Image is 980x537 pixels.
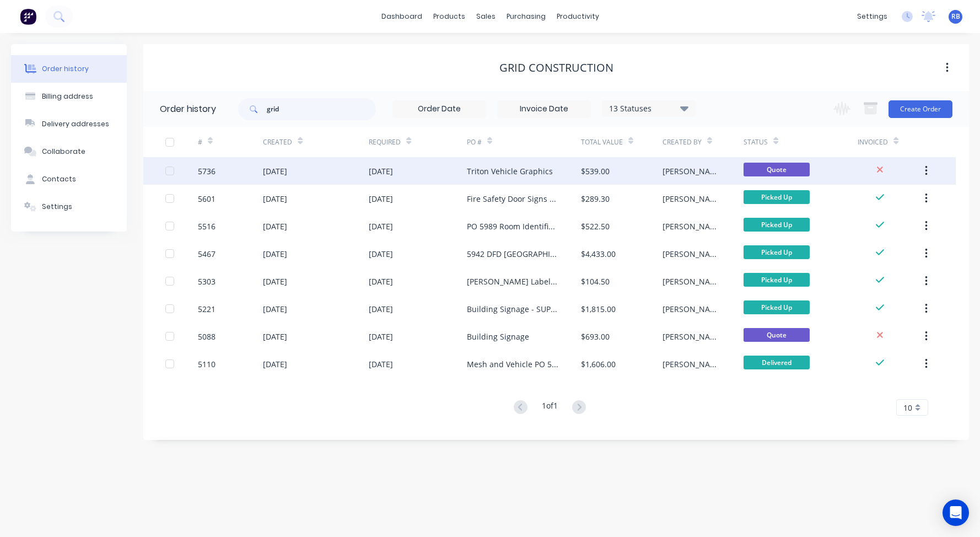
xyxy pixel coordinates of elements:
[663,303,722,315] div: [PERSON_NAME]
[263,193,287,205] div: [DATE]
[267,98,376,120] input: Search...
[858,137,888,147] div: Invoiced
[943,500,969,526] div: Open Intercom Messenger
[744,356,810,369] span: Delivered
[42,92,93,101] div: Billing address
[42,64,89,74] div: Order history
[744,273,810,287] span: Picked Up
[198,358,216,370] div: 5110
[467,303,559,315] div: Building Signage - SUPPLY ONLY PO 5751
[42,174,76,184] div: Contacts
[467,331,529,342] div: Building Signage
[198,221,216,232] div: 5516
[744,245,810,259] span: Picked Up
[198,193,216,205] div: 5601
[467,137,482,147] div: PO #
[393,101,486,117] input: Order Date
[581,127,663,157] div: Total Value
[663,358,722,370] div: [PERSON_NAME]
[858,127,923,157] div: Invoiced
[376,8,428,25] a: dashboard
[663,331,722,342] div: [PERSON_NAME]
[581,303,616,315] div: $1,815.00
[663,221,722,232] div: [PERSON_NAME]
[198,137,202,147] div: #
[11,110,127,138] button: Delivery addresses
[581,137,623,147] div: Total Value
[602,103,695,115] div: 13 Statuses
[11,83,127,110] button: Billing address
[744,163,810,176] span: Quote
[160,103,216,116] div: Order history
[198,276,216,287] div: 5303
[369,221,393,232] div: [DATE]
[581,221,610,232] div: $522.50
[581,358,616,370] div: $1,606.00
[467,221,559,232] div: PO 5989 Room Identification Signs
[263,137,292,147] div: Created
[889,100,952,118] button: Create Order
[744,218,810,232] span: Picked Up
[369,303,393,315] div: [DATE]
[263,127,369,157] div: Created
[428,8,471,25] div: products
[551,8,605,25] div: productivity
[663,137,702,147] div: Created By
[903,402,912,414] span: 10
[744,137,768,147] div: Status
[263,165,287,177] div: [DATE]
[471,8,501,25] div: sales
[11,55,127,83] button: Order history
[663,127,744,157] div: Created By
[744,300,810,314] span: Picked Up
[369,165,393,177] div: [DATE]
[467,193,559,205] div: Fire Safety Door Signs PO: 6068
[467,276,559,287] div: [PERSON_NAME] Label PO 5794
[20,8,36,25] img: Factory
[369,276,393,287] div: [DATE]
[11,165,127,193] button: Contacts
[369,127,466,157] div: Required
[198,248,216,260] div: 5467
[42,119,109,129] div: Delivery addresses
[499,61,613,74] div: Grid Construction
[11,193,127,221] button: Settings
[663,193,722,205] div: [PERSON_NAME]
[198,303,216,315] div: 5221
[11,138,127,165] button: Collaborate
[467,165,553,177] div: Triton Vehicle Graphics
[369,331,393,342] div: [DATE]
[501,8,551,25] div: purchasing
[198,127,263,157] div: #
[744,328,810,342] span: Quote
[198,331,216,342] div: 5088
[581,193,610,205] div: $289.30
[369,193,393,205] div: [DATE]
[263,358,287,370] div: [DATE]
[263,303,287,315] div: [DATE]
[263,276,287,287] div: [DATE]
[852,8,893,25] div: settings
[663,165,722,177] div: [PERSON_NAME]
[263,221,287,232] div: [DATE]
[581,331,610,342] div: $693.00
[263,331,287,342] div: [DATE]
[663,276,722,287] div: [PERSON_NAME]
[581,165,610,177] div: $539.00
[663,248,722,260] div: [PERSON_NAME]
[744,190,810,204] span: Picked Up
[581,248,616,260] div: $4,433.00
[467,358,559,370] div: Mesh and Vehicle PO 5695
[498,101,590,117] input: Invoice Date
[369,137,401,147] div: Required
[951,12,960,22] span: RB
[42,147,85,157] div: Collaborate
[369,248,393,260] div: [DATE]
[467,248,559,260] div: 5942 DFD [GEOGRAPHIC_DATA]
[42,202,72,212] div: Settings
[542,400,558,416] div: 1 of 1
[581,276,610,287] div: $104.50
[467,127,581,157] div: PO #
[369,358,393,370] div: [DATE]
[263,248,287,260] div: [DATE]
